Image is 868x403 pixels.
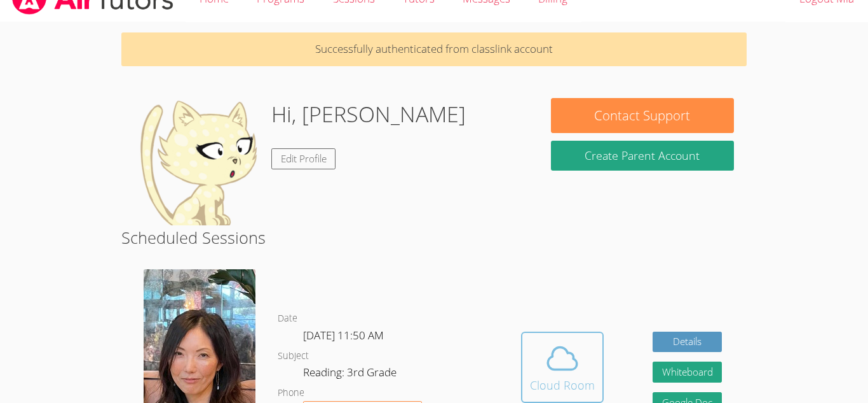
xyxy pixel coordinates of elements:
a: Edit Profile [271,148,336,169]
h2: Scheduled Sessions [121,225,747,250]
h1: Hi, [PERSON_NAME] [271,98,466,131]
dd: Reading: 3rd Grade [303,364,399,385]
button: Whiteboard [653,362,722,383]
dt: Date [278,311,297,327]
a: Details [653,332,722,353]
button: Contact Support [551,98,734,133]
dt: Subject [278,348,309,364]
div: Cloud Room [530,376,595,394]
img: default.png [134,98,261,225]
button: Create Parent Account [551,141,734,171]
button: Cloud Room [521,332,604,403]
p: Successfully authenticated from classlink account [121,32,747,66]
span: [DATE] 11:50 AM [303,328,384,343]
dt: Phone [278,385,304,401]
